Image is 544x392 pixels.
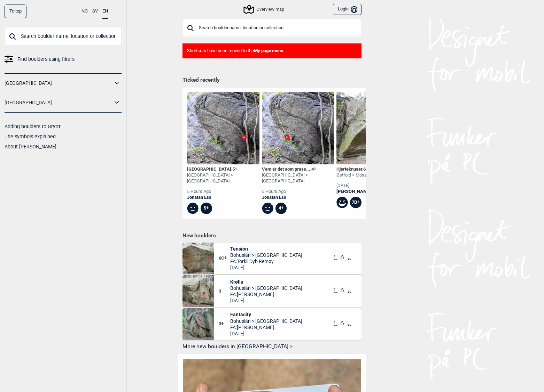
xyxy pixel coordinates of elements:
[5,54,122,64] a: Find boulders using filters
[187,92,259,164] img: Crimp boulevard
[182,19,362,37] input: Search boulder name, location or collection
[230,252,302,258] span: Bohuslän > [GEOGRAPHIC_DATA]
[182,76,362,84] h1: Ticked recently
[187,172,259,184] div: [GEOGRAPHIC_DATA] > [GEOGRAPHIC_DATA]
[254,48,283,53] b: My page menu
[219,321,230,327] span: 3+
[336,92,409,164] img: Hjerteknuser 220904
[182,308,362,340] div: Fantacity3+FantacityBohuslän > [GEOGRAPHIC_DATA]FA:[PERSON_NAME][DATE]
[230,246,302,252] span: Tension
[5,5,26,18] div: To top
[275,203,287,214] div: 4+
[182,243,214,274] img: Tension
[5,98,112,108] a: [GEOGRAPHIC_DATA]
[350,197,362,208] div: 7B+
[5,78,112,88] a: [GEOGRAPHIC_DATA]
[187,166,259,172] div: [GEOGRAPHIC_DATA] ,
[5,124,61,129] a: Adding boulders to Gryttr
[230,330,302,337] span: [DATE]
[92,5,98,18] button: SV
[232,166,237,172] span: 5+
[262,92,334,164] img: Vem ar det som prasslar
[230,285,302,291] span: Bohuslän > [GEOGRAPHIC_DATA]
[182,232,362,239] h1: New boulders
[182,243,362,274] div: Tension6C+TensionBohuslän > [GEOGRAPHIC_DATA]FA:Torkil Dyb Remøy[DATE]
[187,195,259,201] a: Jonatan Ess
[363,166,369,172] span: 6C
[230,264,302,271] span: [DATE]
[187,189,259,195] div: 5 hours ago
[230,291,302,297] span: FA: [PERSON_NAME]
[201,203,212,214] div: 5+
[182,275,362,307] div: Krolla3KrøllaBohuslän > [GEOGRAPHIC_DATA]FA:[PERSON_NAME][DATE]
[182,308,214,340] img: Fantacity
[182,43,362,58] div: Shortcuts have been moved to the
[219,288,230,294] span: 3
[230,311,302,318] span: Fantacity
[219,255,230,261] span: 6C+
[262,172,334,184] div: [GEOGRAPHIC_DATA] > [GEOGRAPHIC_DATA]
[102,5,108,19] button: EN
[230,318,302,324] span: Bohuslän > [GEOGRAPHIC_DATA]
[333,4,362,15] button: Login
[336,166,378,172] div: Hjerteknuser , Ψ
[230,279,302,285] span: Krølla
[5,134,56,139] a: The symbols explained
[5,27,122,45] input: Search boulder name, location or collection
[230,297,302,304] span: [DATE]
[311,166,316,172] span: 4+
[244,5,284,14] div: Overview map
[262,166,334,172] div: Vem är det som prass... ,
[262,195,334,201] a: Jonatan Ess
[17,54,75,64] span: Find boulders using filters
[182,341,362,352] button: More new boulders in [GEOGRAPHIC_DATA] >
[5,144,56,149] a: About [PERSON_NAME]
[230,258,302,264] span: FA: Torkil Dyb Remøy
[182,275,214,307] img: Krolla
[336,189,378,195] a: [PERSON_NAME]
[336,172,378,178] div: Østfold > Moss
[230,324,302,330] span: FA: [PERSON_NAME]
[336,183,378,189] div: [DATE]
[262,189,334,195] div: 5 hours ago
[81,5,88,18] button: NO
